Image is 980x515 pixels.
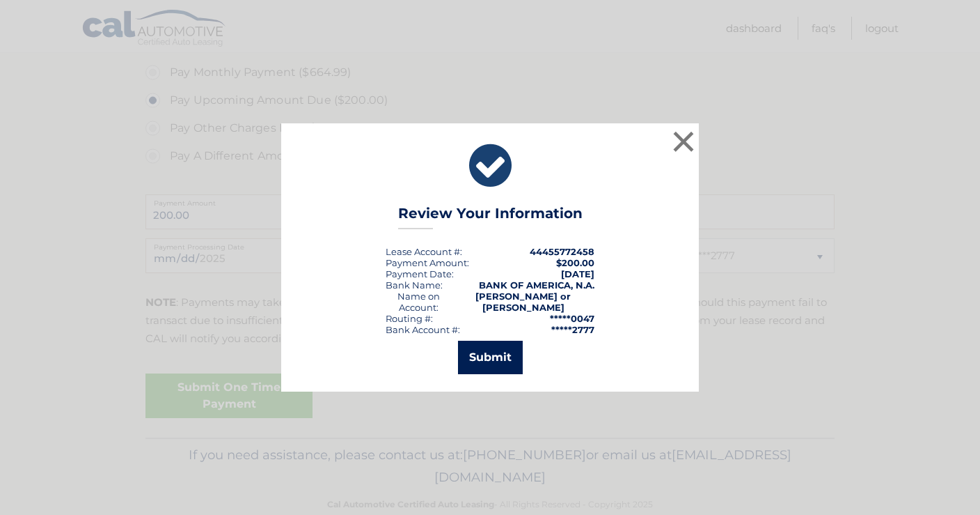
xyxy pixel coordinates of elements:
[386,291,452,313] div: Name on Account:
[386,268,452,279] span: Payment Date
[386,268,454,279] div: :
[386,324,460,335] div: Bank Account #:
[458,341,523,374] button: Submit
[386,279,443,291] div: Bank Name:
[561,268,594,279] span: [DATE]
[398,205,583,229] h3: Review Your Information
[386,257,469,268] div: Payment Amount:
[530,246,594,257] strong: 44455772458
[670,128,697,155] button: ×
[479,279,594,291] strong: BANK OF AMERICA, N.A.
[556,257,594,268] span: $200.00
[475,291,571,313] strong: [PERSON_NAME] or [PERSON_NAME]
[386,246,462,257] div: Lease Account #:
[386,313,433,324] div: Routing #:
